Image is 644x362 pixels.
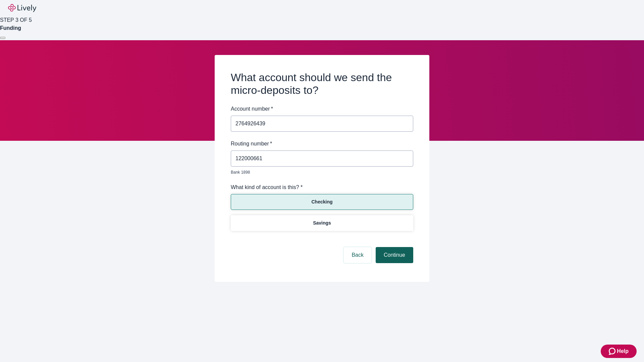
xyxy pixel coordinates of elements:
label: Routing number [231,140,272,148]
button: Checking [231,194,413,210]
img: Lively [8,4,36,12]
p: Savings [313,220,331,227]
label: What kind of account is this? * [231,183,303,191]
button: Continue [376,247,413,263]
label: Account number [231,105,273,113]
h2: What account should we send the micro-deposits to? [231,71,413,97]
button: Zendesk support iconHelp [601,345,637,358]
span: Help [617,347,629,355]
button: Back [343,247,372,263]
p: Bank 1898 [231,169,409,175]
p: Checking [311,198,332,205]
svg: Zendesk support icon [609,347,617,355]
button: Savings [231,215,413,231]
